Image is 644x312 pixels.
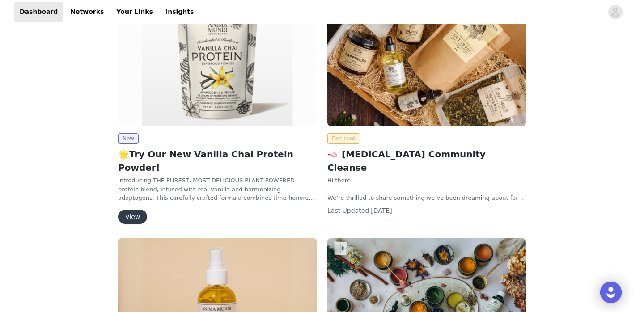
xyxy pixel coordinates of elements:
[118,148,317,174] h2: 🌟Try Our New Vanilla Chai Protein Powder!
[327,176,526,185] p: Hi there!
[118,214,147,220] a: View
[65,2,109,22] a: Networks
[111,2,158,22] a: Your Links
[327,207,369,214] span: Last Updated
[160,2,199,22] a: Insights
[118,210,147,224] button: View
[327,148,526,174] h2: 🪱 [MEDICAL_DATA] Community Cleanse
[118,133,139,144] span: New
[327,194,526,202] p: We’re thrilled to share something we’ve been dreaming about for a long time—[PERSON_NAME]’s is he...
[371,207,392,214] span: [DATE]
[327,133,360,144] span: Declined
[600,282,622,303] div: Open Intercom Messenger
[14,2,63,22] a: Dashboard
[611,5,619,19] div: avatar
[118,176,317,202] p: Introducing THE PUREST, MOST DELICIOUS PLANT-POWERED protein blend, infused with real vanilla and...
